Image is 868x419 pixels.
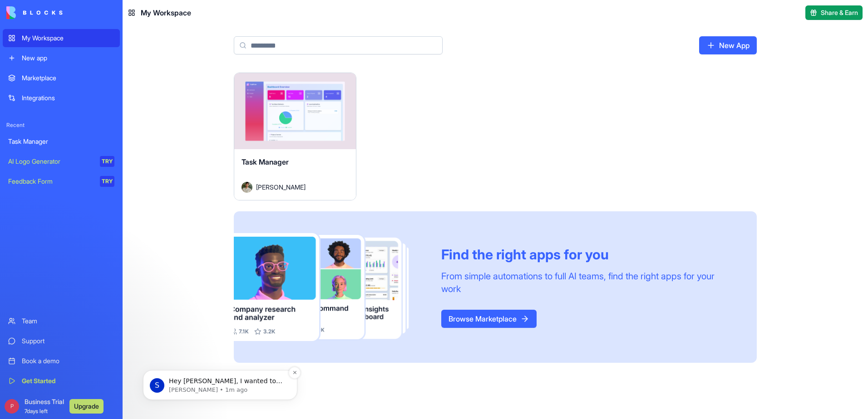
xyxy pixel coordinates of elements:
[3,122,120,129] span: Recent
[3,332,120,350] a: Support
[242,157,289,166] span: Task Manager
[3,132,120,151] a: Task Manager
[22,356,114,365] div: Book a demo
[3,352,120,370] a: Book a demo
[8,137,114,146] div: Task Manager
[6,4,23,21] button: go back
[8,157,94,166] div: AI Logo Generator
[3,89,120,107] a: Integrations
[22,376,114,385] div: Get Started
[39,64,157,126] span: Hey [PERSON_NAME], I wanted to reach out to make sure everything in Blocks is running smoothly. I...
[3,312,120,330] a: Team
[441,246,735,263] div: Find the right apps for you
[441,270,735,295] div: From simple automations to full AI teams, find the right apps for your work
[234,233,427,341] img: Frame_181_egmpey.png
[3,152,120,171] a: AI Logo GeneratorTRY
[3,69,120,87] a: Marketplace
[22,54,114,63] div: New app
[8,177,94,186] div: Feedback Form
[6,6,63,19] img: logo
[3,172,120,190] a: Feedback FormTRY
[100,176,114,187] div: TRY
[22,73,114,83] div: Marketplace
[256,182,306,192] span: [PERSON_NAME]
[14,57,168,87] div: message notification from Sharon, 1m ago. Hey pete, I wanted to reach out to make sure everything...
[805,5,863,20] button: Share & Earn
[699,36,757,54] a: New App
[39,73,157,81] p: Message from Sharon, sent 1m ago
[441,310,537,328] a: Browse Marketplace
[22,336,114,346] div: Support
[20,65,35,80] div: Profile image for Sharon
[141,7,191,18] span: My Workspace
[25,408,48,414] span: 7 days left
[22,93,114,102] div: Integrations
[129,313,311,414] iframe: Intercom notifications message
[234,73,356,200] a: Task ManagerAvatar[PERSON_NAME]
[5,399,19,414] span: P
[821,8,858,17] span: Share & Earn
[69,399,104,414] button: Upgrade
[25,397,64,415] span: Business Trial
[3,49,120,67] a: New app
[273,4,290,21] button: Collapse window
[242,182,252,193] img: Avatar
[159,54,171,66] button: Dismiss notification
[3,29,120,47] a: My Workspace
[22,317,114,326] div: Team
[100,156,114,167] div: TRY
[3,372,120,390] a: Get Started
[290,4,306,20] div: Close
[22,34,114,43] div: My Workspace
